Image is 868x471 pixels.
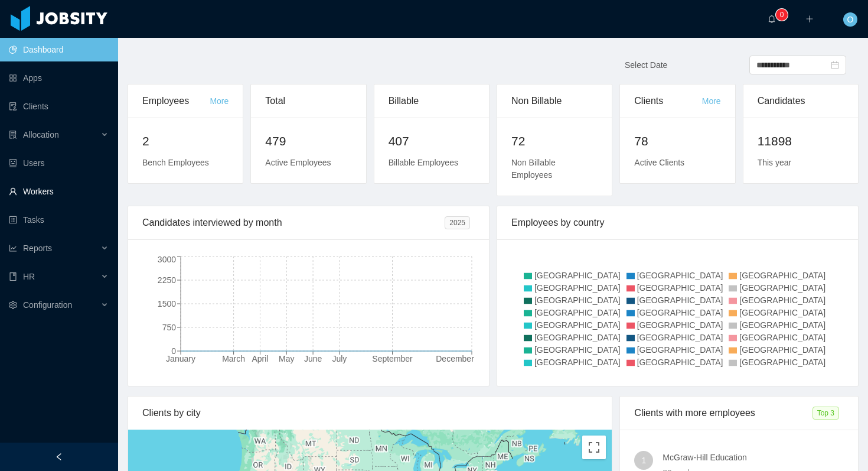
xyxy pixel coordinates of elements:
[445,216,470,229] span: 2025
[158,275,176,285] tspan: 2250
[252,354,268,363] tspan: April
[9,272,17,281] i: icon: book
[9,95,109,118] a: icon: auditClients
[637,283,723,293] span: [GEOGRAPHIC_DATA]
[9,208,109,232] a: icon: profileTasks
[142,206,445,239] div: Candidates interviewed by month
[637,271,723,280] span: [GEOGRAPHIC_DATA]
[634,397,812,430] div: Clients with more employees
[23,300,72,310] span: Configuration
[663,451,844,464] h4: McGraw-Hill Education
[142,158,209,167] span: Bench Employees
[304,354,322,363] tspan: June
[739,271,825,280] span: [GEOGRAPHIC_DATA]
[265,158,331,167] span: Active Employees
[9,151,109,175] a: icon: robotUsers
[739,295,825,305] span: [GEOGRAPHIC_DATA]
[9,301,17,309] i: icon: setting
[389,85,475,118] div: Billable
[739,333,825,342] span: [GEOGRAPHIC_DATA]
[142,85,210,118] div: Employees
[511,206,844,239] div: Employees by country
[805,15,814,23] i: icon: plus
[739,358,825,367] span: [GEOGRAPHIC_DATA]
[162,323,177,332] tspan: 750
[9,244,17,252] i: icon: line-chart
[634,85,701,118] div: Clients
[776,9,788,21] sup: 0
[9,66,109,90] a: icon: appstoreApps
[23,272,35,281] span: HR
[637,333,723,342] span: [GEOGRAPHIC_DATA]
[582,436,606,459] button: Toggle fullscreen view
[171,346,176,356] tspan: 0
[9,131,17,139] i: icon: solution
[625,60,667,70] span: Select Date
[637,320,723,330] span: [GEOGRAPHIC_DATA]
[158,255,176,264] tspan: 3000
[511,85,598,118] div: Non Billable
[279,354,294,363] tspan: May
[222,354,245,363] tspan: March
[372,354,413,363] tspan: September
[265,132,351,151] h2: 479
[812,407,839,420] span: Top 3
[534,333,621,342] span: [GEOGRAPHIC_DATA]
[534,271,621,280] span: [GEOGRAPHIC_DATA]
[758,158,792,167] span: This year
[637,295,723,305] span: [GEOGRAPHIC_DATA]
[768,15,776,23] i: icon: bell
[758,85,844,118] div: Candidates
[332,354,347,363] tspan: July
[9,180,109,203] a: icon: userWorkers
[142,397,598,430] div: Clients by city
[637,345,723,355] span: [GEOGRAPHIC_DATA]
[831,61,839,69] i: icon: calendar
[739,345,825,355] span: [GEOGRAPHIC_DATA]
[389,158,458,167] span: Billable Employees
[637,308,723,317] span: [GEOGRAPHIC_DATA]
[23,130,59,139] span: Allocation
[389,132,475,151] h2: 407
[158,299,176,308] tspan: 1500
[739,308,825,317] span: [GEOGRAPHIC_DATA]
[166,354,195,363] tspan: January
[739,283,825,293] span: [GEOGRAPHIC_DATA]
[511,132,598,151] h2: 72
[534,283,621,293] span: [GEOGRAPHIC_DATA]
[23,243,52,253] span: Reports
[534,295,621,305] span: [GEOGRAPHIC_DATA]
[265,85,351,118] div: Total
[534,308,621,317] span: [GEOGRAPHIC_DATA]
[758,132,844,151] h2: 11898
[511,158,556,180] span: Non Billable Employees
[210,96,229,106] a: More
[634,132,720,151] h2: 78
[702,96,721,106] a: More
[534,345,621,355] span: [GEOGRAPHIC_DATA]
[739,320,825,330] span: [GEOGRAPHIC_DATA]
[641,451,646,470] span: 1
[637,358,723,367] span: [GEOGRAPHIC_DATA]
[534,358,621,367] span: [GEOGRAPHIC_DATA]
[142,132,229,151] h2: 2
[634,158,684,167] span: Active Clients
[9,38,109,61] a: icon: pie-chartDashboard
[436,354,474,363] tspan: December
[534,320,621,330] span: [GEOGRAPHIC_DATA]
[847,12,854,27] span: O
